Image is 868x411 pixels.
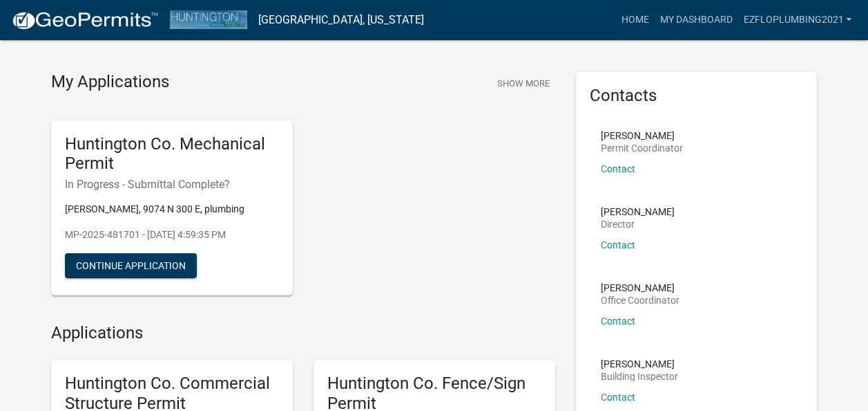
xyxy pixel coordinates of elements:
h5: Contacts [590,86,804,106]
p: Office Coordinator [601,295,679,305]
button: Show More [492,72,555,95]
p: MP-2025-481701 - [DATE] 4:59:35 PM [65,228,279,242]
a: Contact [601,316,635,327]
a: ezfloplumbing2021 [737,7,857,33]
img: Huntington County, Indiana [170,10,247,29]
a: Contact [601,239,635,250]
h4: My Applications [51,72,169,93]
p: [PERSON_NAME], 9074 N 300 E, plumbing [65,202,279,217]
h6: In Progress - Submittal Complete? [65,178,279,191]
a: My Dashboard [654,7,737,33]
a: [GEOGRAPHIC_DATA], [US_STATE] [258,8,424,32]
p: Director [601,219,675,229]
a: Contact [601,392,635,403]
a: Home [615,7,654,33]
p: [PERSON_NAME] [601,131,683,140]
button: Continue Application [65,253,197,278]
h4: Applications [51,323,555,343]
a: Contact [601,163,635,174]
p: [PERSON_NAME] [601,283,679,293]
h5: Huntington Co. Mechanical Permit [65,134,279,174]
p: Building Inspector [601,372,678,381]
p: [PERSON_NAME] [601,359,678,369]
p: Permit Coordinator [601,143,683,153]
p: [PERSON_NAME] [601,207,675,217]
